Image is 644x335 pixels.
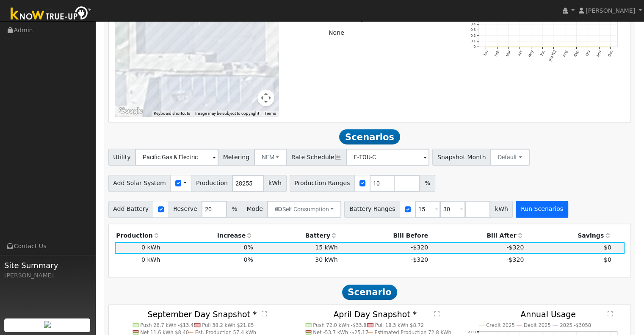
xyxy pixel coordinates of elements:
circle: onclick="" [587,46,589,47]
text: May [527,49,534,58]
span: kWh [263,175,286,192]
span: [PERSON_NAME] [586,7,635,14]
text: Push 72.0 kWh -$33.89 [313,322,370,328]
circle: onclick="" [564,46,566,47]
td: None [327,27,412,39]
th: Battery [254,230,339,242]
span: Add Battery [108,201,154,218]
td: 0 kWh [115,254,162,266]
span: Rate Schedule [286,149,346,166]
img: retrieve [44,321,51,328]
text: 0.4 [470,22,475,26]
text: 2000 [467,330,475,334]
button: Self Consumption [267,201,341,218]
td: 0 kWh [115,242,162,254]
text: Debit 2025 [524,322,551,328]
circle: onclick="" [542,46,543,47]
circle: onclick="" [496,46,498,47]
text:  [434,311,439,317]
span: Production Ranges [290,175,355,192]
text: 0.1 [470,39,475,43]
text: Mar [505,50,511,57]
button: Default [490,149,530,166]
span: Reserve [169,201,202,218]
text:  [262,311,267,317]
button: Keyboard shortcuts [154,111,190,116]
span: Scenario [342,285,398,300]
text: Jan [482,50,489,57]
span: Utility [108,149,136,166]
td: 30 kWh [254,254,339,266]
span: Site Summary [4,260,91,271]
circle: onclick="" [553,46,554,47]
circle: onclick="" [519,46,520,47]
span: % [227,201,242,218]
span: Metering [218,149,254,166]
text: Oct [585,49,591,56]
span: Savings [578,232,604,239]
div: [PERSON_NAME] [4,271,91,280]
text: Push 26.7 kWh -$13.45 [140,322,197,328]
text: Dec [607,49,614,57]
text: Nov [596,49,603,57]
button: Map camera controls [257,89,274,106]
circle: onclick="" [610,46,611,47]
text: 0 [473,44,475,49]
span: -$320 [411,256,428,263]
th: Bill Before [339,230,430,242]
span: % [420,175,435,192]
span: Battery Ranges [344,201,400,218]
circle: onclick="" [531,46,532,47]
input: Select a Rate Schedule [346,149,429,166]
button: Run Scenarios [516,201,568,218]
span: Mode [242,201,268,218]
span: Image may be subject to copyright [195,111,259,116]
a: Open this area in Google Maps (opens a new window) [117,105,145,116]
img: Google [117,105,145,116]
th: Increase [162,230,254,242]
span: -$320 [411,244,428,251]
span: 0% [243,244,253,251]
circle: onclick="" [485,46,486,47]
th: Production [115,230,162,242]
text: Credit 2025 [486,322,515,328]
span: $0 [604,256,611,263]
span: Production [191,175,232,192]
text: Annual Usage [520,309,576,318]
text: Aug [561,50,568,57]
span: -$320 [506,244,524,251]
span: Snapshot Month [432,149,491,166]
span: Add Solar System [108,175,171,192]
span: kWh [490,201,513,218]
text: April Day Snapshot * [334,309,417,318]
td: 15 kWh [254,242,339,254]
text: 0.2 [470,33,475,37]
text: Pull 38.2 kWh $21.85 [202,322,254,328]
text: 0.3 [470,28,475,32]
text: Feb [494,50,500,57]
span: -$320 [506,256,524,263]
circle: onclick="" [598,46,600,47]
a: Terms (opens in new tab) [264,111,276,116]
text: Pull 18.3 kWh $8.72 [375,322,424,328]
text: Jun [539,50,545,57]
input: Select a Utility [135,149,218,166]
text: 2025 -$3058 [560,322,591,328]
th: Bill After [430,230,525,242]
text:  [608,311,613,317]
span: 0% [243,256,253,263]
text: [DATE] [548,50,557,62]
text: Apr [517,50,523,56]
u: Roof Layout Details [329,14,411,22]
text: Sep [573,50,580,57]
text: September Day Snapshot * [147,309,257,318]
button: NEM [254,149,287,166]
circle: onclick="" [508,46,509,47]
img: Know True-Up [6,5,95,24]
span: Scenarios [339,129,400,144]
span: $0 [604,244,611,251]
circle: onclick="" [576,46,577,47]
